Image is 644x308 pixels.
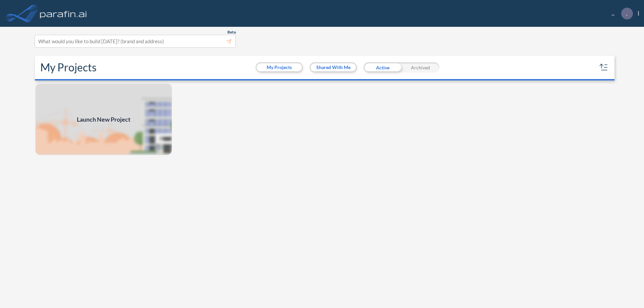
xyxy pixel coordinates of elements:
[598,62,609,73] button: sort
[40,61,97,74] h2: My Projects
[77,115,130,124] span: Launch New Project
[364,62,401,72] div: Active
[35,83,172,156] img: add
[227,29,236,35] span: Beta
[257,63,302,71] button: My Projects
[35,83,172,156] a: Launch New Project
[311,63,356,71] button: Shared With Me
[601,8,639,19] div: ...
[39,7,88,20] img: logo
[626,10,628,16] p: .
[401,62,439,72] div: Archived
